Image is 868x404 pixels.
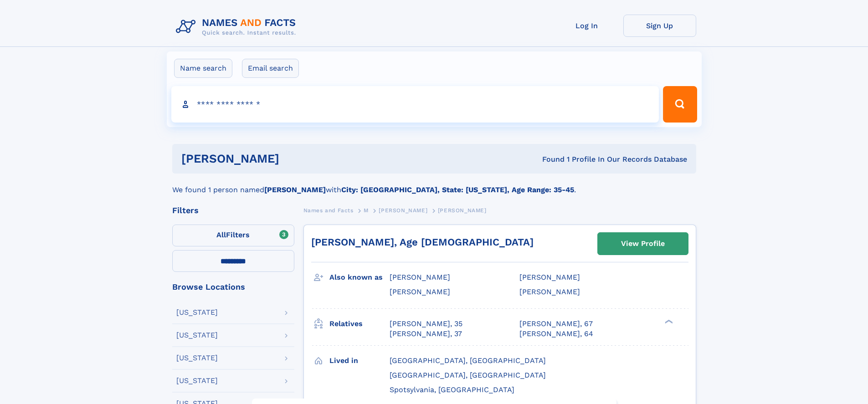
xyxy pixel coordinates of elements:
[329,316,390,332] h3: Relatives
[390,319,462,329] a: [PERSON_NAME], 35
[216,230,226,239] span: All
[176,377,218,384] div: [US_STATE]
[663,318,673,324] div: ❯
[264,185,326,194] b: [PERSON_NAME]
[390,371,546,379] span: [GEOGRAPHIC_DATA], [GEOGRAPHIC_DATA]
[172,206,294,215] div: Filters
[329,270,390,285] h3: Also known as
[438,207,487,214] span: [PERSON_NAME]
[379,207,427,214] span: [PERSON_NAME]
[390,329,462,339] a: [PERSON_NAME], 37
[623,15,696,37] a: Sign Up
[172,15,303,39] img: Logo Names and Facts
[390,385,514,394] span: Spotsylvania, [GEOGRAPHIC_DATA]
[311,236,534,248] a: [PERSON_NAME], Age [DEMOGRAPHIC_DATA]
[598,233,688,255] a: View Profile
[171,86,659,123] input: search input
[242,59,299,78] label: Email search
[341,185,574,194] b: City: [GEOGRAPHIC_DATA], State: [US_STATE], Age Range: 35-45
[176,309,218,316] div: [US_STATE]
[621,233,665,254] div: View Profile
[519,273,580,281] span: [PERSON_NAME]
[379,205,427,216] a: [PERSON_NAME]
[172,174,696,195] div: We found 1 person named with .
[329,353,390,368] h3: Lived in
[172,225,294,246] label: Filters
[176,332,218,339] div: [US_STATE]
[390,356,546,365] span: [GEOGRAPHIC_DATA], [GEOGRAPHIC_DATA]
[364,205,369,216] a: M
[390,273,450,281] span: [PERSON_NAME]
[411,154,687,164] div: Found 1 Profile In Our Records Database
[172,283,294,291] div: Browse Locations
[519,319,593,329] a: [PERSON_NAME], 67
[663,86,697,123] button: Search Button
[364,207,369,214] span: M
[181,153,411,164] h1: [PERSON_NAME]
[519,287,580,296] span: [PERSON_NAME]
[550,15,623,37] a: Log In
[174,59,232,78] label: Name search
[176,354,218,362] div: [US_STATE]
[303,205,354,216] a: Names and Facts
[519,329,593,339] a: [PERSON_NAME], 64
[390,287,450,296] span: [PERSON_NAME]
